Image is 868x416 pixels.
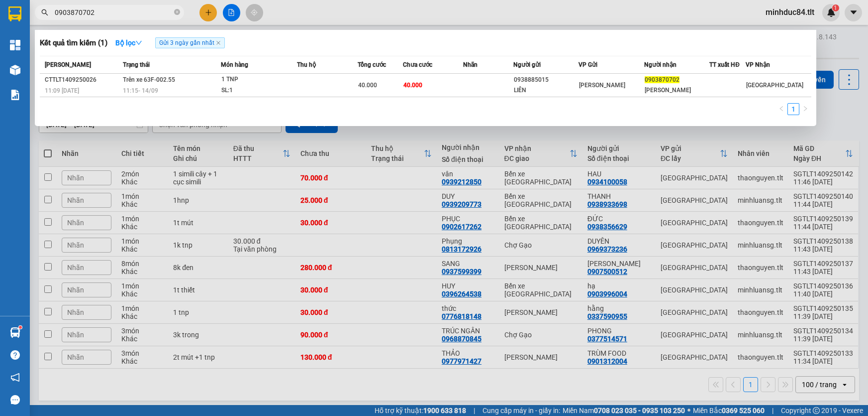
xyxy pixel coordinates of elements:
[123,61,150,68] span: Trạng thái
[8,6,21,21] img: logo-vxr
[107,35,150,51] button: Bộ lọcdown
[799,103,811,115] button: right
[115,39,142,47] strong: Bộ lọc
[775,103,787,115] button: left
[123,87,158,94] span: 11:15 - 14/09
[221,74,296,85] div: 1 TNP
[644,61,676,68] span: Người nhận
[10,327,20,338] img: warehouse-icon
[40,38,107,48] h3: Kết quả tìm kiếm ( 1 )
[221,85,296,96] div: SL: 1
[10,90,20,100] img: solution-icon
[10,65,20,75] img: warehouse-icon
[514,85,578,96] div: LIÊN
[10,40,20,50] img: dashboard-icon
[788,104,799,115] a: 1
[775,103,787,115] li: Previous Page
[709,61,740,68] span: TT xuất HĐ
[358,61,386,68] span: Tổng cước
[645,76,679,83] span: 0903870702
[41,9,48,16] span: search
[174,9,180,15] span: close-circle
[155,37,225,48] span: Gửi 3 ngày gần nhất
[19,326,22,329] sup: 1
[579,61,597,68] span: VP Gửi
[174,8,180,17] span: close-circle
[778,106,784,112] span: left
[746,82,803,89] span: [GEOGRAPHIC_DATA]
[297,61,316,68] span: Thu hộ
[216,40,221,45] span: close
[514,75,578,85] div: 0938885015
[746,61,770,68] span: VP Nhận
[799,103,811,115] li: Next Page
[463,61,478,68] span: Nhãn
[45,61,91,68] span: [PERSON_NAME]
[55,7,172,18] input: Tìm tên, số ĐT hoặc mã đơn
[45,75,120,85] div: CTTLT1409250026
[10,350,20,360] span: question-circle
[513,61,541,68] span: Người gửi
[802,106,808,112] span: right
[10,395,20,405] span: message
[787,103,799,115] li: 1
[123,76,175,83] span: Trên xe 63F-002.55
[10,373,20,382] span: notification
[645,85,709,96] div: [PERSON_NAME]
[403,61,432,68] span: Chưa cước
[403,82,422,89] span: 40.000
[221,61,248,68] span: Món hàng
[358,82,377,89] span: 40.000
[579,82,625,89] span: [PERSON_NAME]
[135,39,142,46] span: down
[45,87,79,94] span: 11:09 [DATE]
